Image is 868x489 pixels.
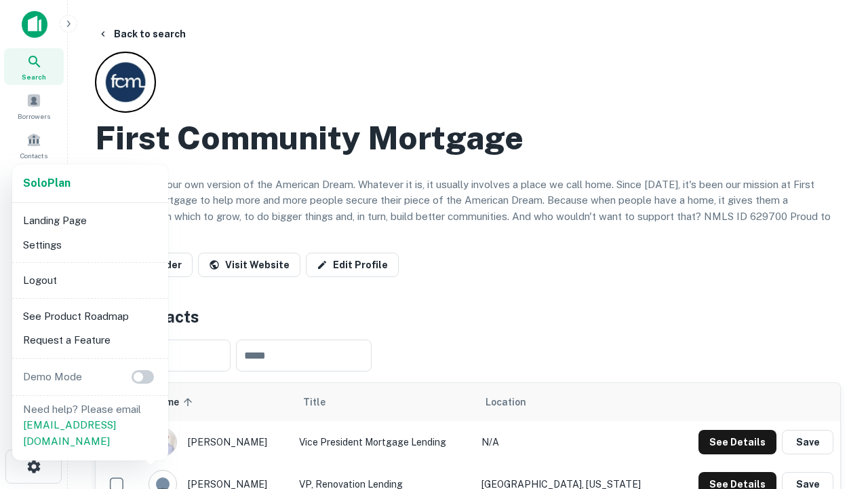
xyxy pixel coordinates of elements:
li: Logout [18,268,163,293]
p: Need help? Please email [23,401,157,450]
li: Landing Page [18,209,163,233]
a: [EMAIL_ADDRESS][DOMAIN_NAME] [23,419,116,447]
a: SoloPlan [23,175,71,192]
li: Request a Feature [18,328,163,352]
p: Demo Mode [18,369,87,385]
iframe: Chat Widget [800,380,868,446]
strong: Solo Plan [23,177,71,189]
li: Settings [18,233,163,257]
li: See Product Roadmap [18,304,163,329]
